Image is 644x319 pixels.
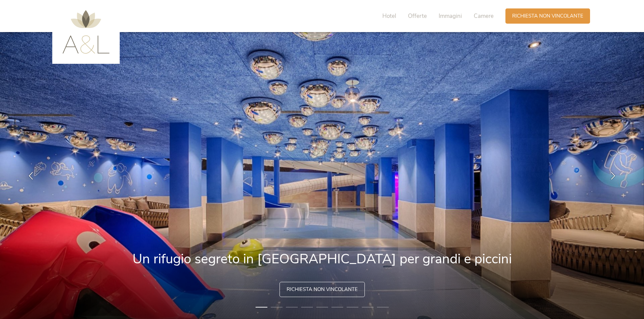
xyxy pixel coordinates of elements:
[62,10,110,54] img: AMONTI & LUNARIS Wellnessresort
[287,286,358,293] span: Richiesta non vincolante
[512,12,583,20] span: Richiesta non vincolante
[439,12,462,20] span: Immagini
[408,12,427,20] span: Offerte
[474,12,494,20] span: Camere
[382,12,396,20] span: Hotel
